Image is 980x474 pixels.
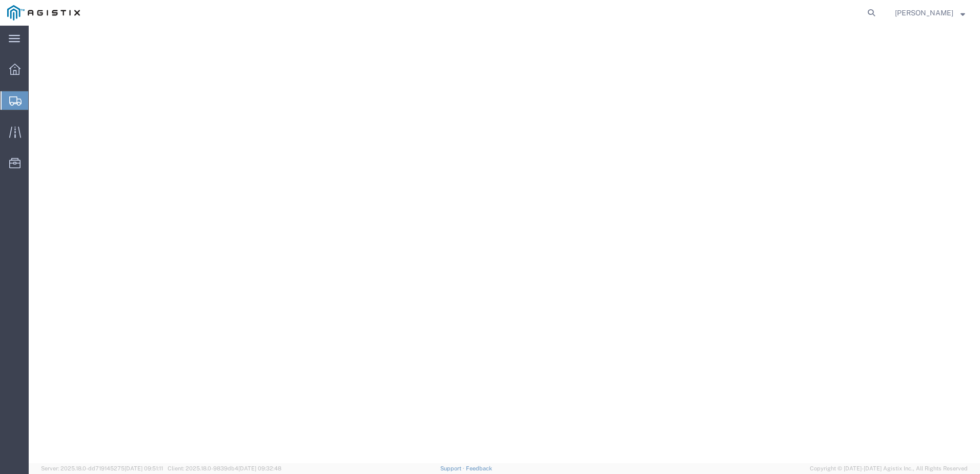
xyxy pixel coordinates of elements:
span: Client: 2025.18.0-9839db4 [168,465,281,471]
span: [DATE] 09:32:48 [238,465,281,471]
a: Feedback [466,465,492,471]
a: Support [440,465,466,471]
span: Nick Ottino [895,7,953,18]
button: [PERSON_NAME] [894,7,966,19]
span: [DATE] 09:51:11 [125,465,163,471]
iframe: FS Legacy Container [29,26,980,463]
span: Server: 2025.18.0-dd719145275 [41,465,163,471]
img: logo [7,5,80,21]
span: Copyright © [DATE]-[DATE] Agistix Inc., All Rights Reserved [810,464,968,473]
